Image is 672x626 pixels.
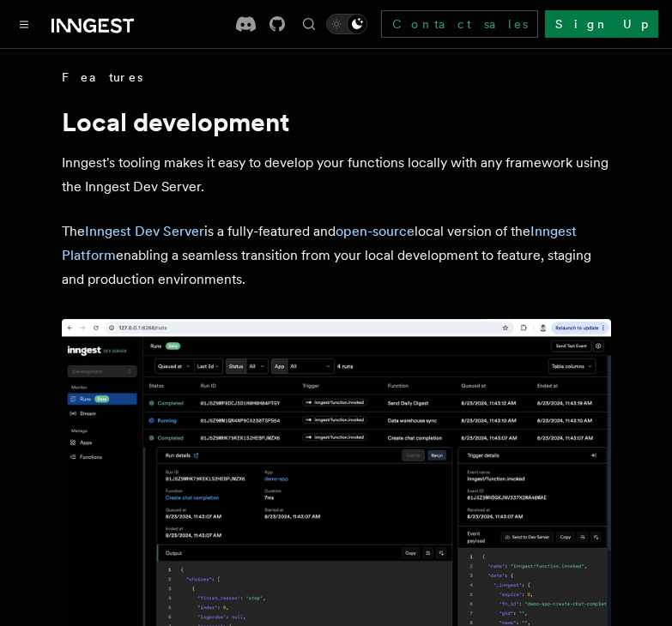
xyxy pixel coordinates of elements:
[14,14,34,34] button: Toggle navigation
[85,223,204,239] a: Inngest Dev Server
[326,14,367,34] button: Toggle dark mode
[62,151,611,199] p: Inngest's tooling makes it easy to develop your functions locally with any framework using the In...
[336,223,415,239] a: open-source
[381,10,538,38] a: Contact sales
[62,106,611,137] h1: Local development
[62,220,611,292] p: The is a fully-featured and local version of the enabling a seamless transition from your local d...
[62,69,142,86] span: Features
[545,10,658,38] a: Sign Up
[299,14,319,34] button: Find something...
